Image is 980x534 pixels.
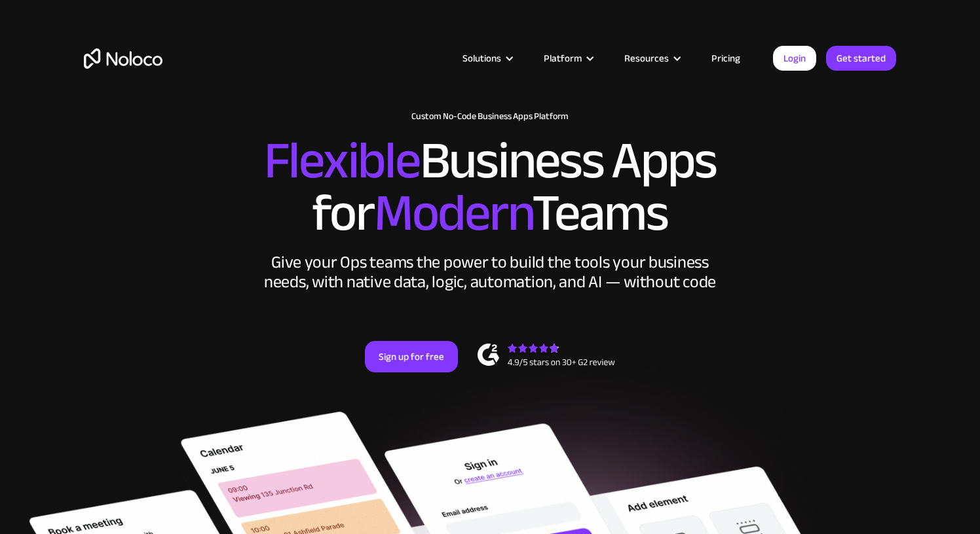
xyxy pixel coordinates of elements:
[826,46,896,71] a: Get started
[773,46,816,71] a: Login
[462,50,501,67] div: Solutions
[544,50,582,67] div: Platform
[264,112,420,209] span: Flexible
[527,50,608,67] div: Platform
[374,164,532,262] span: Modern
[365,341,458,372] a: Sign up for free
[624,50,669,67] div: Resources
[446,50,527,67] div: Solutions
[695,50,757,67] a: Pricing
[261,253,719,292] div: Give your Ops teams the power to build the tools your business needs, with native data, logic, au...
[84,135,896,240] h2: Business Apps for Teams
[84,48,162,69] a: home
[608,50,695,67] div: Resources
